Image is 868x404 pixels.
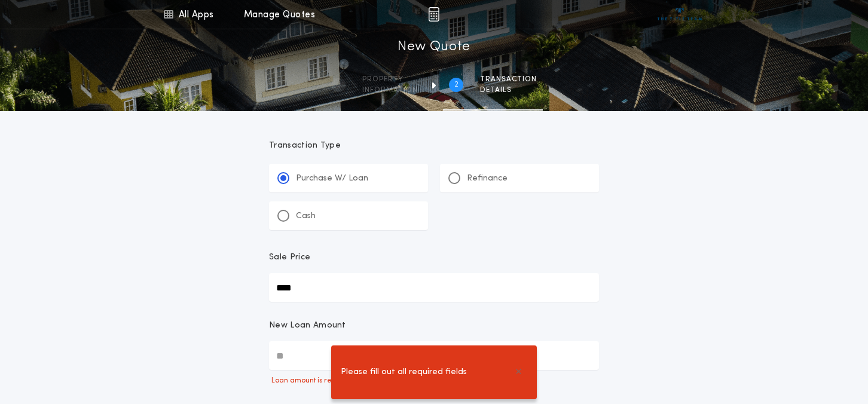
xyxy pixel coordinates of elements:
[296,210,316,222] p: Cash
[658,8,702,20] img: vs-icon
[454,80,459,90] h2: 2
[341,366,467,379] span: Please fill out all required fields
[398,38,470,57] h1: New Quote
[296,173,368,185] p: Purchase W/ Loan
[269,273,599,302] input: Sale Price
[467,173,508,185] p: Refinance
[269,320,346,332] p: New Loan Amount
[269,252,310,264] p: Sale Price
[362,75,418,84] span: Property
[362,85,418,95] span: information
[480,75,537,84] span: Transaction
[480,85,537,95] span: details
[428,7,439,22] img: img
[269,140,599,152] p: Transaction Type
